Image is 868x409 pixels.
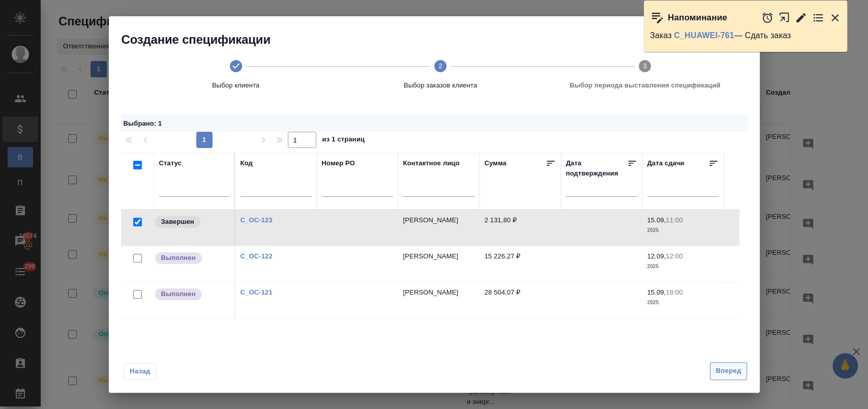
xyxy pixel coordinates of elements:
a: C_OC-121 [241,288,273,296]
td: [PERSON_NAME] [398,282,480,318]
div: Сумма [485,158,506,171]
text: 3 [643,62,647,70]
div: Статус [159,158,182,168]
button: Вперед [710,362,746,380]
p: 15.09, [647,216,666,224]
td: 28 504,07 ₽ [480,282,561,318]
div: Контактное лицо [403,158,460,168]
a: C_OC-123 [241,216,273,224]
a: C_HUAWEI-761 [674,31,734,40]
a: C_OC-122 [241,252,273,260]
td: 2 131,80 ₽ [480,210,561,246]
p: Напоминание [668,13,727,23]
button: Закрыть [829,12,841,24]
button: Назад [124,363,157,379]
p: 2025 [647,298,719,308]
button: Перейти в todo [812,12,824,24]
div: Код [241,158,253,168]
p: Выполнен [161,253,196,263]
text: 2 [438,62,442,70]
span: Выбор клиента [138,80,334,91]
p: Завершен [161,217,194,227]
td: [PERSON_NAME] [398,210,480,246]
span: Выбор периода выставления спецификаций [547,80,743,91]
p: 12:00 [666,252,682,260]
span: Выбор заказов клиента [342,80,538,91]
p: Выполнен [161,289,196,299]
div: Дата подтверждения [566,158,627,179]
p: 18:00 [666,288,682,296]
p: Заказ — Сдать заказ [650,31,841,41]
p: 12.09, [647,252,666,260]
span: из 1 страниц [322,133,365,148]
div: Номер PO [322,158,355,168]
button: Отложить [761,12,773,24]
p: 2025 [647,225,719,236]
td: 15 226,27 ₽ [480,246,561,282]
p: 15.09, [647,288,666,296]
p: 11:00 [666,216,682,224]
button: Редактировать [795,12,807,24]
div: Дата сдачи [647,158,684,171]
h2: Создание спецификации [122,32,760,48]
span: Вперед [715,365,741,377]
button: Открыть в новой вкладке [779,7,790,28]
span: Выбрано : 1 [124,120,162,127]
p: 2025 [647,261,719,272]
td: [PERSON_NAME] [398,246,480,282]
span: Назад [130,366,151,376]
